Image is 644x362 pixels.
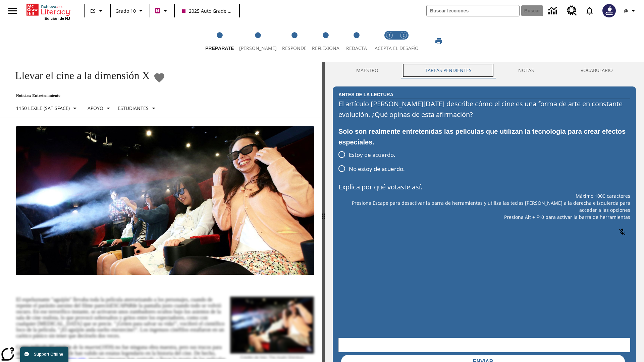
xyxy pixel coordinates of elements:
[16,105,70,112] p: 1150 Lexile (Satisface)
[115,102,160,114] button: Seleccionar estudiante
[380,23,399,60] button: Acepta el desafío lee step 1 of 2
[544,2,563,20] a: Centro de información
[338,99,630,120] div: El artículo [PERSON_NAME][DATE] describe cómo el cine es una forma de arte en constante evolución...
[598,2,620,19] button: Escoja un nuevo avatar
[338,91,393,98] h2: Antes de la lectura
[394,23,413,60] button: Acepta el desafío contesta step 2 of 2
[5,5,95,13] body: Explica por qué votaste así. Máximo 1000 caracteres Presiona Alt + F10 para activar la barra de h...
[333,62,401,78] button: Maestro
[277,23,312,60] button: Responde step 3 of 5
[602,4,616,17] img: Avatar
[338,126,630,147] div: Solo son realmente entretenidas las películas que utilizan la tecnología para crear efectos espec...
[118,105,149,112] p: Estudiantes
[156,6,159,15] span: B
[205,46,234,51] span: Prepárate
[338,182,630,192] p: Explica por qué votaste así.
[349,165,405,173] span: No estoy de acuerdo.
[113,5,148,17] button: Grado: Grado 10, Elige un grado
[338,192,630,199] p: Máximo 1000 caracteres
[34,352,63,357] span: Support Offline
[389,33,390,38] text: 1
[312,45,339,51] span: Reflexiona
[200,23,239,60] button: Prepárate step 1 of 5
[115,7,136,14] span: Grado 10
[307,23,345,60] button: Reflexiona step 4 of 5
[346,45,367,51] span: Redacta
[90,7,96,14] span: ES
[239,45,277,51] span: [PERSON_NAME]
[8,69,150,82] h1: Llevar el cine a la dimensión X
[428,35,449,47] button: Imprimir
[85,102,115,114] button: Tipo de apoyo, Apoyo
[322,62,325,362] div: Pulsa la tecla de intro o la barra espaciadora y luego presiona las flechas de derecha e izquierd...
[234,23,282,60] button: Lee step 2 of 5
[16,126,314,275] img: El panel situado frente a los asientos rocía con agua nebulizada al feliz público en un cine equi...
[581,2,598,19] a: Notificaciones
[182,7,232,14] span: 2025 Auto Grade 10
[20,347,68,362] button: Support Offline
[620,5,641,17] button: Perfil/Configuración
[401,62,495,78] button: TAREAS PENDIENTES
[45,16,70,20] span: Edición de NJ
[333,62,636,78] div: Instructional Panel Tabs
[282,45,307,51] span: Responde
[325,62,644,362] div: activity
[338,147,410,176] div: poll
[339,23,374,60] button: Redacta step 5 of 5
[403,33,405,38] text: 2
[614,224,630,240] button: Haga clic para activar la función de reconocimiento de voz
[495,62,557,78] button: NOTAS
[557,62,636,78] button: VOCABULARIO
[87,5,108,17] button: Lenguaje: ES, Selecciona un idioma
[338,199,630,214] p: Presiona Escape para desactivar la barra de herramientas y utiliza las teclas [PERSON_NAME] a la ...
[13,102,82,114] button: Seleccione Lexile, 1150 Lexile (Satisface)
[3,1,22,21] button: Abrir el menú lateral
[88,105,103,112] p: Apoyo
[153,72,165,83] button: Añadir a mis Favoritas - Llevar el cine a la dimensión X
[152,5,172,17] button: Boost El color de la clase es rojo violeta. Cambiar el color de la clase.
[338,214,630,221] p: Presiona Alt + F10 para activar la barra de herramientas
[375,45,419,51] span: ACEPTA EL DESAFÍO
[349,150,395,159] span: Estoy de acuerdo.
[8,93,165,98] p: Noticias: Entretenimiento
[563,2,581,20] a: Centro de recursos, Se abrirá en una pestaña nueva.
[427,5,519,16] input: Buscar campo
[624,7,628,14] span: @
[26,2,70,20] div: Portada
